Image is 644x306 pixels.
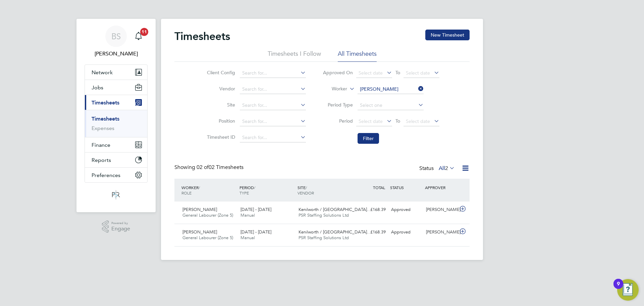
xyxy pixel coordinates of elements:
[182,207,217,212] span: [PERSON_NAME]
[359,118,383,124] span: Select date
[85,189,148,200] a: Go to home page
[240,133,306,142] input: Search for...
[317,86,347,92] label: Worker
[299,207,371,212] span: Kenilworth / [GEOGRAPHIC_DATA]…
[240,117,306,126] input: Search for...
[296,181,354,199] div: SITE
[358,133,379,144] button: Filter
[338,50,377,62] li: All Timesheets
[197,164,244,171] span: 02 Timesheets
[423,227,458,238] div: [PERSON_NAME]
[174,164,245,171] div: Showing
[393,117,402,125] span: To
[85,152,147,167] button: Reports
[323,118,353,124] label: Period
[85,137,147,152] button: Finance
[299,229,371,235] span: Kenilworth / [GEOGRAPHIC_DATA]…
[140,28,148,36] span: 11
[92,116,119,122] a: Timesheets
[238,181,296,199] div: PERIOD
[240,229,271,235] span: [DATE] - [DATE]
[85,80,147,95] button: Jobs
[182,235,233,241] span: General Labourer (Zone 5)
[306,185,307,190] span: /
[92,157,111,163] span: Reports
[85,168,147,182] button: Preferences
[85,110,147,137] div: Timesheets
[197,164,209,171] span: 02 of
[423,181,458,193] div: APPROVER
[268,50,321,62] li: Timesheets I Follow
[359,70,383,76] span: Select date
[298,190,314,195] span: VENDOR
[205,86,235,92] label: Vendor
[240,212,255,218] span: Manual
[388,204,423,215] div: Approved
[240,235,255,241] span: Manual
[423,204,458,215] div: [PERSON_NAME]
[92,142,110,148] span: Finance
[182,229,217,235] span: [PERSON_NAME]
[388,181,423,193] div: STATUS
[85,65,147,80] button: Network
[419,164,456,173] div: Status
[85,95,147,110] button: Timesheets
[299,212,349,218] span: PSR Staffing Solutions Ltd
[181,190,192,195] span: ROLE
[111,226,130,232] span: Engage
[85,50,148,58] span: Beth Seddon
[425,30,470,40] button: New Timesheet
[180,181,238,199] div: WORKER
[254,185,255,190] span: /
[205,134,235,140] label: Timesheet ID
[92,84,103,91] span: Jobs
[92,69,113,76] span: Network
[205,70,235,76] label: Client Config
[373,185,385,190] span: TOTAL
[239,190,249,195] span: TYPE
[174,30,230,43] h2: Timesheets
[111,220,130,226] span: Powered by
[111,32,121,41] span: BS
[388,227,423,238] div: Approved
[240,101,306,110] input: Search for...
[358,85,424,94] input: Search for...
[617,279,639,301] button: Open Resource Center, 9 new notifications
[92,99,119,106] span: Timesheets
[92,172,120,178] span: Preferences
[617,284,620,293] div: 9
[439,165,455,172] label: All
[102,220,130,233] a: Powered byEngage
[323,70,353,76] label: Approved On
[76,19,156,212] nav: Main navigation
[205,102,235,108] label: Site
[406,70,430,76] span: Select date
[240,85,306,94] input: Search for...
[445,165,448,172] span: 2
[92,125,114,131] a: Expenses
[358,101,424,110] input: Select one
[299,235,349,241] span: PSR Staffing Solutions Ltd
[240,207,271,212] span: [DATE] - [DATE]
[240,69,306,78] input: Search for...
[132,26,145,47] a: 11
[85,26,148,58] a: BS[PERSON_NAME]
[323,102,353,108] label: Period Type
[199,185,200,190] span: /
[354,204,388,215] div: £168.39
[110,189,122,200] img: psrsolutions-logo-retina.png
[393,68,402,77] span: To
[205,118,235,124] label: Position
[406,118,430,124] span: Select date
[354,227,388,238] div: £168.39
[182,212,233,218] span: General Labourer (Zone 5)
